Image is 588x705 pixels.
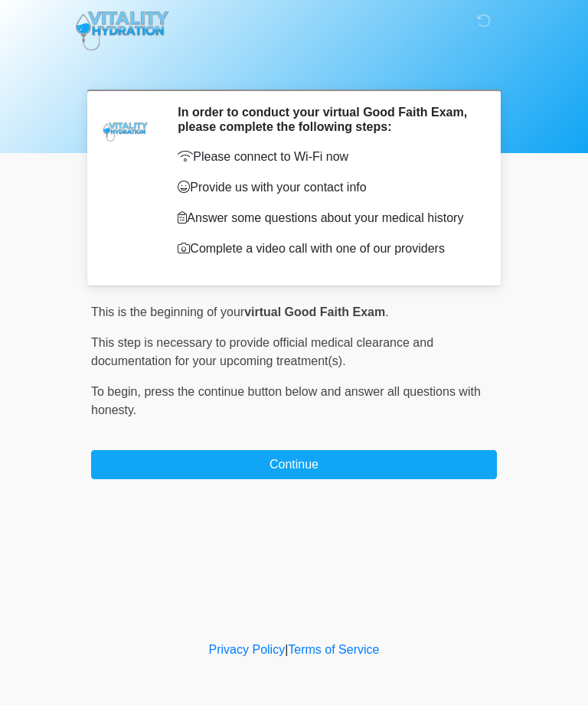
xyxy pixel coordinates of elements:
span: This step is necessary to provide official medical clearance and documentation for your upcoming ... [91,336,433,367]
button: Continue [91,450,497,479]
h1: ‎ ‎ ‎ ‎ [80,55,508,83]
img: Agent Avatar [103,105,149,151]
p: Answer some questions about your medical history [178,209,474,227]
span: . [385,305,388,318]
span: This is the beginning of your [91,305,244,318]
span: press the continue button below and answer all questions with honesty. [91,385,481,416]
span: To begin, [91,385,144,398]
a: Privacy Policy [209,643,286,656]
p: Provide us with your contact info [178,178,474,197]
p: Please connect to Wi-Fi now [178,148,474,166]
a: Terms of Service [288,643,379,656]
strong: virtual Good Faith Exam [244,305,385,318]
a: | [285,643,288,656]
p: Complete a video call with one of our providers [178,240,474,258]
img: Vitality Hydration Logo [76,11,169,51]
h2: In order to conduct your virtual Good Faith Exam, please complete the following steps: [178,105,474,134]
